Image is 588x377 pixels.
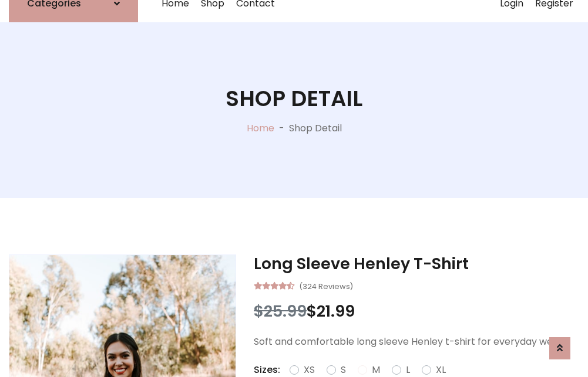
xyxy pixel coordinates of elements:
label: L [406,363,410,377]
p: Soft and comfortable long sleeve Henley t-shirt for everyday wear. [254,335,579,349]
label: XS [304,363,315,377]
p: Sizes: [254,363,280,377]
span: 21.99 [317,300,355,322]
label: XL [436,363,446,377]
span: $25.99 [254,300,307,322]
label: M [372,363,380,377]
small: (324 Reviews) [299,278,353,293]
p: Shop Detail [289,121,342,135]
label: S [341,363,346,377]
a: Home [247,121,274,135]
h1: Shop Detail [226,86,362,111]
h3: $ [254,302,579,321]
p: - [274,121,289,135]
h3: Long Sleeve Henley T-Shirt [254,254,579,273]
